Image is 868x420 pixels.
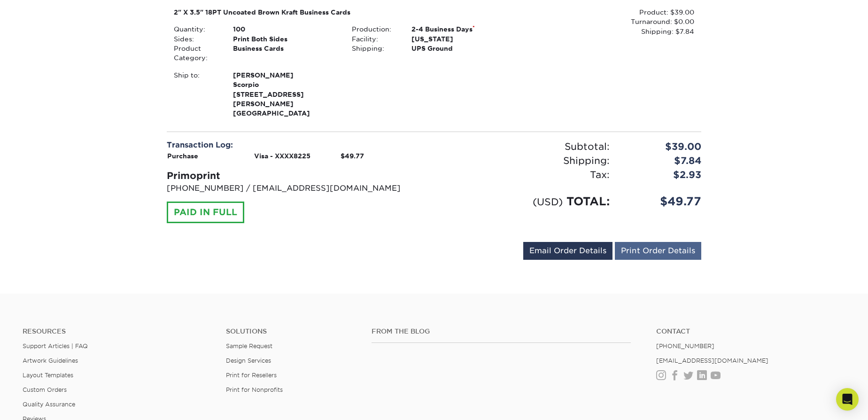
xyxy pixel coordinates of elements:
div: 2-4 Business Days [404,24,523,34]
div: PAID IN FULL [167,202,244,223]
a: [PHONE_NUMBER] [656,342,714,350]
div: [US_STATE] [404,34,523,44]
strong: $49.77 [341,152,364,160]
div: Facility: [345,34,404,44]
strong: [GEOGRAPHIC_DATA] [233,70,338,117]
div: $49.77 [617,193,708,210]
span: TOTAL: [566,194,610,208]
a: Contact [656,327,845,335]
div: Product: $39.00 Turnaround: $0.00 Shipping: $7.84 [523,8,694,36]
a: Artwork Guidelines [23,357,78,364]
div: Product Category: [167,44,226,63]
a: Email Order Details [523,242,612,260]
div: Quantity: [167,24,226,34]
a: Sample Request [226,342,272,350]
a: Design Services [226,357,271,364]
small: (USD) [533,196,563,208]
a: Support Articles | FAQ [23,342,88,350]
a: Print for Resellers [226,372,277,379]
div: Tax: [434,168,617,182]
div: Business Cards [226,44,345,63]
div: Print Both Sides [226,34,345,44]
div: 2" X 3.5" 18PT Uncoated Brown Kraft Business Cards [174,8,516,17]
div: Transaction Log: [167,140,427,151]
div: $39.00 [617,140,708,154]
div: Subtotal: [434,140,617,154]
div: UPS Ground [404,44,523,53]
span: [PERSON_NAME] [233,70,338,80]
div: $7.84 [617,154,708,168]
a: Print Order Details [615,242,701,260]
strong: Purchase [167,152,198,160]
a: Layout Templates [23,372,73,379]
h4: From the Blog [372,327,631,335]
a: [EMAIL_ADDRESS][DOMAIN_NAME] [656,357,768,364]
span: [STREET_ADDRESS][PERSON_NAME] [233,90,338,109]
div: $2.93 [617,168,708,182]
div: Production: [345,24,404,34]
div: Open Intercom Messenger [836,388,859,411]
div: Shipping: [345,44,404,53]
strong: Visa - XXXX8225 [254,152,310,160]
span: Scorpio [233,80,338,89]
div: Ship to: [167,70,226,118]
h4: Solutions [226,327,357,335]
div: Primoprint [167,169,427,183]
div: Shipping: [434,154,617,168]
div: 100 [226,24,345,34]
div: Sides: [167,34,226,44]
p: [PHONE_NUMBER] / [EMAIL_ADDRESS][DOMAIN_NAME] [167,183,427,194]
h4: Resources [23,327,212,335]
